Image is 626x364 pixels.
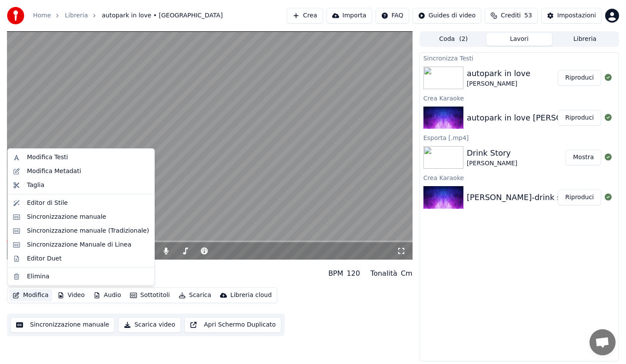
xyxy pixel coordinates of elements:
[102,11,223,20] span: autopark in love • [GEOGRAPHIC_DATA]
[459,35,468,43] span: ( 2 )
[54,289,88,301] button: Video
[413,8,481,23] button: Guides di video
[589,329,616,355] div: Aprire la chat
[566,150,601,165] button: Mostra
[401,268,413,279] div: Cm
[7,7,24,24] img: youka
[467,80,530,88] div: [PERSON_NAME]
[33,11,223,20] nav: breadcrumb
[420,53,619,63] div: Sincronizza Testi
[326,8,372,23] button: Importa
[558,70,601,86] button: Riproduci
[486,33,552,46] button: Lavori
[552,33,618,46] button: Libreria
[7,275,78,284] div: [PERSON_NAME]
[467,67,530,80] div: autopark in love
[27,167,81,176] div: Modifica Metadati
[420,93,619,103] div: Crea Karaoke
[175,289,215,301] button: Scarica
[65,11,88,20] a: Libreria
[27,227,149,235] div: Sincronizzazione manuale (Tradizionale)
[230,291,272,300] div: Libreria cloud
[27,199,68,207] div: Editor di Stile
[558,190,601,205] button: Riproduci
[90,289,125,301] button: Audio
[27,254,62,263] div: Editor Duet
[467,159,517,168] div: [PERSON_NAME]
[420,172,619,183] div: Crea Karaoke
[184,317,281,333] button: Apri Schermo Duplicato
[421,33,486,46] button: Coda
[287,8,323,23] button: Crea
[501,11,521,20] span: Crediti
[557,11,596,20] div: Impostazioni
[7,263,78,275] div: autopark in love
[467,191,602,204] div: [PERSON_NAME]-drink story...wmv
[420,132,619,143] div: Esporta [.mp4]
[541,8,602,23] button: Impostazioni
[27,272,50,281] div: Elimina
[370,268,397,279] div: Tonalità
[118,317,181,333] button: Scarica video
[485,8,538,23] button: Crediti53
[558,110,601,126] button: Riproduci
[10,317,115,333] button: Sincronizzazione manuale
[127,289,173,301] button: Sottotitoli
[328,268,343,279] div: BPM
[524,11,532,20] span: 53
[467,147,517,159] div: Drink Story
[33,11,51,20] a: Home
[347,268,360,279] div: 120
[376,8,409,23] button: FAQ
[27,181,44,190] div: Taglia
[27,240,131,249] div: Sincronizzazione Manuale di Linea
[27,153,68,162] div: Modifica Testi
[27,213,106,221] div: Sincronizzazione manuale
[9,289,52,301] button: Modifica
